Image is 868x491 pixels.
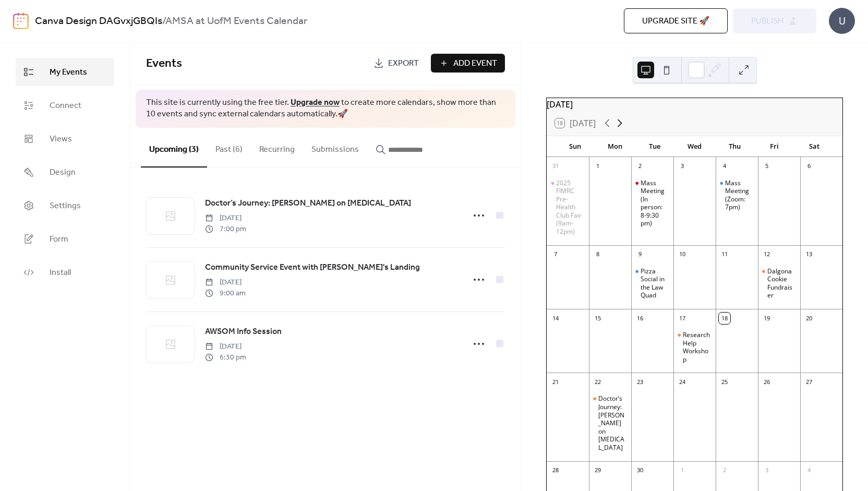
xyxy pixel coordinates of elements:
div: 5 [761,161,773,172]
a: Community Service Event with [PERSON_NAME]'s Landing [205,261,420,274]
div: 19 [761,313,773,324]
div: 2 [634,161,646,172]
div: 6 [803,161,815,172]
div: 4 [803,465,815,476]
div: 21 [550,376,561,388]
div: Sat [794,136,834,157]
div: [DATE] [547,98,842,111]
div: 14 [550,313,561,324]
div: Dalgona Cookie Fundraiser [758,267,800,300]
div: 8 [592,249,604,260]
span: Views [50,133,72,146]
div: 9 [634,249,646,260]
a: Connect [16,91,114,119]
button: Upgrade site 🚀 [624,8,728,33]
div: 16 [634,313,646,324]
div: 11 [719,249,730,260]
button: Submissions [303,128,367,166]
span: [DATE] [205,341,246,352]
div: Mass Meeting (Zoom: 7pm) [725,179,754,211]
b: AMSA at UofM Events Calendar [165,11,307,31]
div: 15 [592,313,604,324]
span: Design [50,166,76,179]
div: 2025 FIMRC Pre-Health Club Fair (9am-12pm) [547,179,589,236]
div: 25 [719,376,730,388]
span: My Events [50,66,87,79]
button: Add Event [431,54,505,73]
div: U [829,8,855,34]
button: Past (6) [207,128,251,166]
div: 1 [677,465,688,476]
div: 2 [719,465,730,476]
div: Thu [715,136,754,157]
span: Install [50,267,71,279]
div: Dalgona Cookie Fundraiser [767,267,796,300]
button: Recurring [251,128,303,166]
a: Upgrade now [291,94,340,111]
div: Research Help Workshop [683,331,712,363]
div: 29 [592,465,604,476]
div: 13 [803,249,815,260]
a: Form [16,225,114,253]
div: Mass Meeting (In person: 8-9:30 pm) [641,179,669,228]
span: [DATE] [205,213,246,224]
span: 7:00 pm [205,224,246,235]
a: My Events [16,58,114,86]
img: logo [13,13,29,29]
div: 23 [634,376,646,388]
span: This site is currently using the free tier. to create more calendars, show more than 10 events an... [146,97,505,121]
span: Connect [50,100,81,112]
a: Export [366,54,427,73]
a: AWSOM Info Session [205,325,282,339]
span: Form [50,233,68,246]
div: 28 [550,465,561,476]
div: 26 [761,376,773,388]
div: 31 [550,161,561,172]
div: 24 [677,376,688,388]
div: 17 [677,313,688,324]
div: 7 [550,249,561,260]
div: Tue [635,136,674,157]
div: Sun [555,136,595,157]
div: 10 [677,249,688,260]
span: 6:30 pm [205,352,246,363]
div: 2025 FIMRC Pre-Health Club Fair (9am-12pm) [556,179,585,236]
div: 27 [803,376,815,388]
div: Doctor’s Journey: [PERSON_NAME] on [MEDICAL_DATA] [598,394,627,451]
span: Upgrade site 🚀 [642,15,709,28]
a: Settings [16,191,114,220]
div: Pizza Social in the Law Quad [641,267,669,300]
a: Views [16,125,114,153]
span: 9:00 am [205,288,246,299]
div: Pizza Social in the Law Quad [631,267,673,300]
div: 18 [719,313,730,324]
div: Mass Meeting (Zoom: 7pm) [716,179,758,211]
span: Events [146,52,182,75]
div: Mon [595,136,635,157]
a: Canva Design DAGvxjGBQIs [35,11,162,31]
div: Research Help Workshop [673,331,716,363]
div: 30 [634,465,646,476]
a: Design [16,158,114,186]
div: 4 [719,161,730,172]
div: Doctor’s Journey: Dr. Misty Long on Nuclear Medicine [589,394,631,451]
b: / [162,11,165,31]
div: 3 [677,161,688,172]
button: Upcoming (3) [141,128,207,167]
span: Add Event [453,57,497,70]
div: 12 [761,249,773,260]
div: Wed [675,136,715,157]
div: Mass Meeting (In person: 8-9:30 pm) [631,179,673,228]
span: Export [388,57,419,70]
div: Fri [754,136,794,157]
div: 20 [803,313,815,324]
span: [DATE] [205,277,246,288]
div: 3 [761,465,773,476]
a: Doctor’s Journey: [PERSON_NAME] on [MEDICAL_DATA] [205,197,411,210]
div: 1 [592,161,604,172]
div: 22 [592,376,604,388]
